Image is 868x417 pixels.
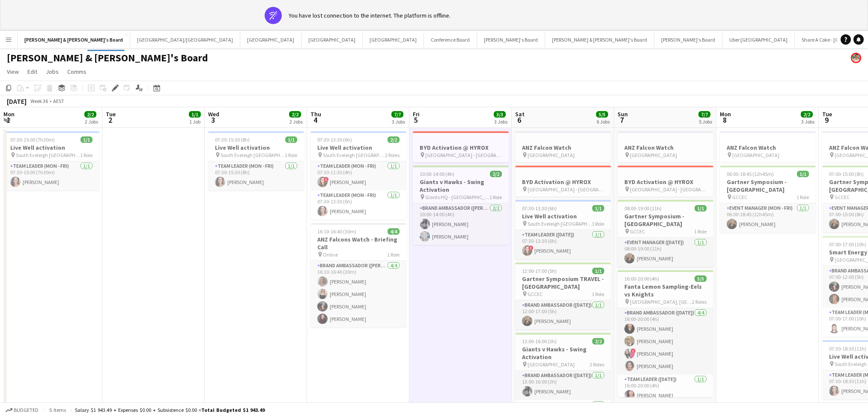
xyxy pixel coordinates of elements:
[240,31,301,48] button: [GEOGRAPHIC_DATA]
[477,31,545,48] button: [PERSON_NAME]'s Board
[545,31,654,48] button: [PERSON_NAME] & [PERSON_NAME]'s Board
[289,12,450,19] div: You have lost connection to the internet. The platform is offline.
[130,31,240,48] button: [GEOGRAPHIC_DATA]/[GEOGRAPHIC_DATA]
[4,405,40,415] button: Budgeted
[851,53,861,63] app-user-avatar: Arrence Torres
[301,31,363,48] button: [GEOGRAPHIC_DATA]
[47,407,68,413] span: 5 items
[363,31,424,48] button: [GEOGRAPHIC_DATA]
[14,407,39,413] span: Budgeted
[722,31,795,48] button: Uber [GEOGRAPHIC_DATA]
[424,31,477,48] button: Conference Board
[18,31,130,48] button: [PERSON_NAME] & [PERSON_NAME]'s Board
[75,407,265,413] div: Salary $1 943.49 + Expenses $0.00 + Subsistence $0.00 =
[201,407,265,413] span: Total Budgeted $1 943.49
[654,31,722,48] button: [PERSON_NAME]'s Board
